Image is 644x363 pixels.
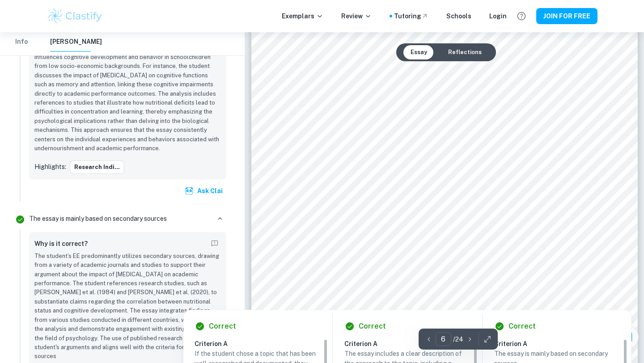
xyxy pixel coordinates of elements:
svg: Correct [15,214,25,225]
h6: Criterion A [195,339,328,349]
p: Review [341,11,372,21]
button: Ask Clai [183,183,226,199]
p: Exemplars [282,11,323,21]
p: Highlights: [34,162,66,172]
button: Reflections [441,45,489,59]
button: JOIN FOR FREE [536,8,597,24]
button: Essay [403,45,434,59]
button: Info [11,32,32,52]
h6: Why is it correct? [34,239,88,249]
button: [PERSON_NAME] [50,32,102,52]
img: Clastify logo [47,7,103,25]
img: clai.svg [185,186,194,195]
h6: Correct [508,321,536,332]
a: Tutoring [394,11,428,21]
h6: Criterion A [344,339,478,349]
button: Help and Feedback [514,8,529,24]
p: / 24 [453,334,463,344]
p: The essay is mainly based on secondary sources [29,214,167,224]
a: Login [489,11,507,21]
p: The student effectively maintains focus on the psychological aspects of academic performance, exa... [34,34,221,153]
button: Research indi... [70,160,124,174]
a: Schools [446,11,471,21]
button: Report mistake/confusion [208,237,221,250]
p: The student’s EE predominantly utilizes secondary sources, drawing from a variety of academic jou... [34,252,221,361]
h6: Criterion A [494,339,627,349]
h6: Correct [359,321,386,332]
h6: Correct [209,321,236,332]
